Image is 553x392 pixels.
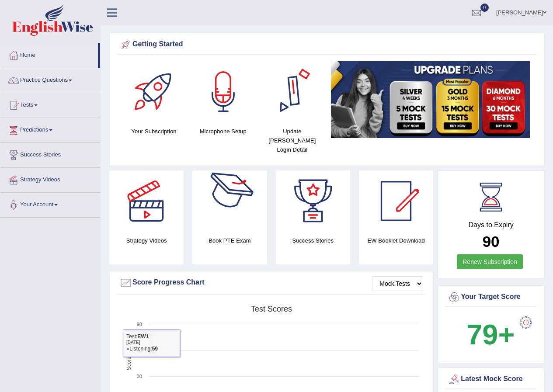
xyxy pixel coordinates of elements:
text: 60 [137,348,142,353]
b: 79+ [466,319,515,350]
a: Practice Questions [0,68,100,90]
a: Predictions [0,118,100,140]
h4: Success Stories [276,236,350,245]
text: 90 [137,322,142,327]
a: Renew Subscription [457,254,523,269]
h4: Update [PERSON_NAME] Login Detail [262,127,322,154]
div: Getting Started [119,38,534,51]
h4: Your Subscription [124,127,184,136]
div: Score Progress Chart [119,276,423,289]
div: Latest Mock Score [448,373,534,386]
a: Success Stories [0,143,100,165]
img: small5.jpg [331,61,530,138]
tspan: Score [126,357,132,371]
tspan: Test scores [251,305,292,313]
b: 90 [483,233,500,250]
text: 30 [137,374,142,379]
span: 0 [480,3,489,12]
h4: Strategy Videos [109,236,184,245]
h4: Days to Expiry [448,221,534,229]
div: Your Target Score [448,291,534,304]
a: Tests [0,93,100,115]
a: Home [0,43,98,65]
h4: Book PTE Exam [192,236,267,245]
h4: Microphone Setup [193,127,253,136]
a: Your Account [0,193,100,215]
h4: EW Booklet Download [359,236,433,245]
a: Strategy Videos [0,168,100,190]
